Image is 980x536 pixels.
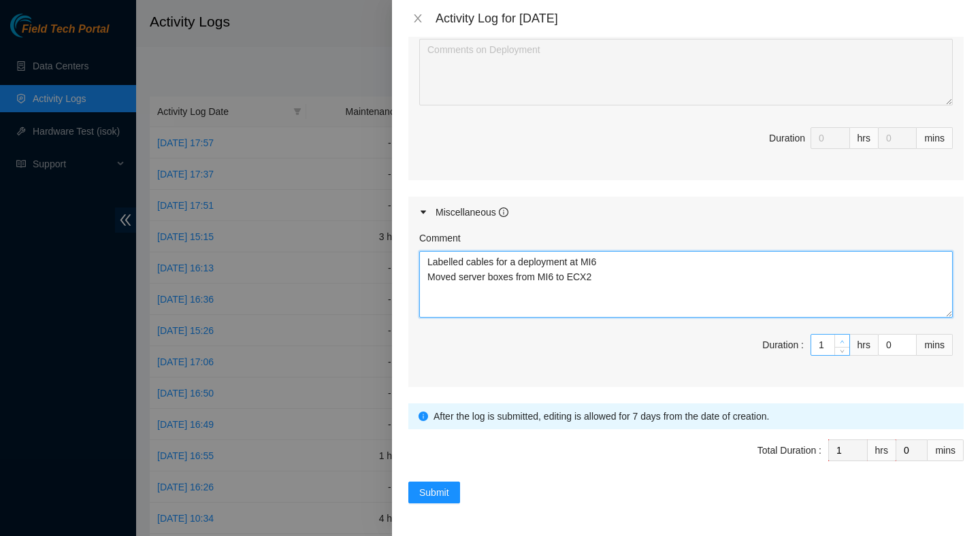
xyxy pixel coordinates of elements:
[917,334,953,356] div: mins
[838,337,847,346] span: up
[850,127,879,149] div: hrs
[928,439,964,461] div: mins
[834,347,849,355] span: Decrease Value
[868,439,896,461] div: hrs
[436,11,964,26] div: Activity Log for [DATE]
[419,485,449,500] span: Submit
[419,231,461,246] label: Comment
[412,13,423,24] span: close
[834,335,849,347] span: Increase Value
[838,348,847,356] span: down
[408,482,460,503] button: Submit
[419,251,953,318] textarea: Comment
[419,208,427,216] span: caret-right
[850,334,879,356] div: hrs
[419,412,428,421] span: info-circle
[757,443,821,458] div: Total Duration :
[762,337,804,352] div: Duration :
[408,12,427,25] button: Close
[769,131,805,146] div: Duration
[408,197,964,228] div: Miscellaneous info-circle
[419,39,953,105] textarea: Comment
[436,205,508,220] div: Miscellaneous
[917,127,953,149] div: mins
[499,207,508,217] span: info-circle
[434,409,953,424] div: After the log is submitted, editing is allowed for 7 days from the date of creation.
